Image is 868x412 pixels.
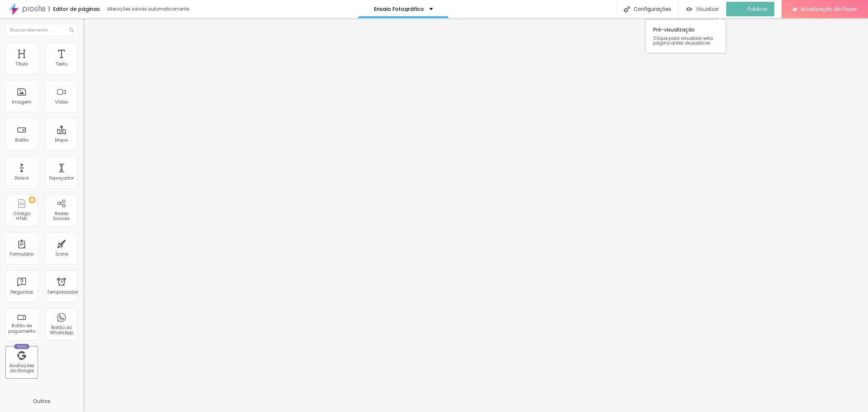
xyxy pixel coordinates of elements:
[50,324,73,336] font: Botão do WhatsApp
[47,289,78,295] font: Temporizador
[653,35,713,46] font: Clique para visualizar esta página antes de publicar.
[55,137,68,143] font: Mapa
[16,61,28,67] font: Título
[69,28,74,32] img: Ícone
[696,5,719,13] font: Visualizar
[56,61,67,67] font: Texto
[55,99,68,105] font: Vídeo
[10,251,34,257] font: Formulário
[624,6,630,12] img: Ícone
[33,398,50,405] font: Outros
[748,5,767,13] font: Publicar
[83,18,868,412] iframe: Editor
[49,175,74,181] font: Espaçador
[8,323,35,334] font: Botão de pagamento
[12,99,31,105] font: Imagem
[634,5,671,13] font: Configurações
[13,210,30,222] font: Código HTML
[55,251,68,257] font: Ícone
[5,24,78,37] input: Buscar elemento
[686,6,692,12] img: view-1.svg
[9,362,34,374] font: Avaliações do Google
[53,210,70,222] font: Redes Sociais
[107,6,189,12] font: Alterações salvas automaticamente
[10,289,33,295] font: Perguntas
[15,137,29,143] font: Botão
[726,2,774,16] button: Publicar
[679,2,726,16] button: Visualizar
[800,5,857,13] font: Atualização do Fazer
[374,5,424,13] font: Ensaio Fotográfico
[53,5,100,13] font: Editor de páginas
[14,175,29,181] font: Divisor
[653,26,695,33] font: Pré-visualização
[17,344,27,349] font: Novo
